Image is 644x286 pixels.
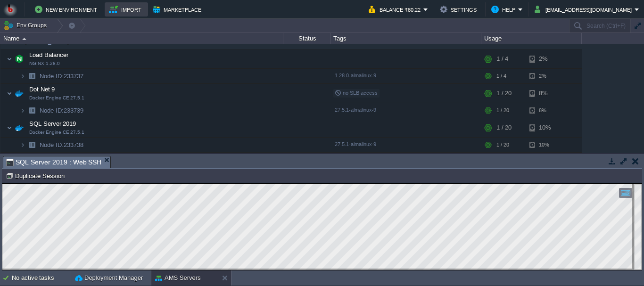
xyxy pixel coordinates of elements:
[39,106,85,114] a: Node ID:233739
[496,138,509,152] div: 1 / 20
[20,103,25,118] img: AMDAwAAAACH5BAEAAAAALAAAAAABAAEAAAICRAEAOw==
[12,270,71,286] div: No active tasks
[3,19,50,32] button: Env Groups
[496,84,512,103] div: 1 / 20
[482,33,581,44] div: Usage
[109,4,144,15] button: Import
[331,33,481,44] div: Tags
[153,4,204,15] button: Marketplace
[1,33,283,44] div: Name
[40,141,64,148] span: Node ID:
[496,118,512,137] div: 1 / 20
[28,120,77,127] a: SQL Server 2019Docker Engine CE 27.5.1
[39,72,85,80] a: Node ID:233737
[7,118,12,137] img: AMDAwAAAACH5BAEAAAAALAAAAAABAAEAAAICRAEAOw==
[3,2,17,16] img: Bitss Techniques
[529,49,560,68] div: 2%
[25,69,39,83] img: AMDAwAAAACH5BAEAAAAALAAAAAABAAEAAAICRAEAOw==
[491,4,518,15] button: Help
[28,120,77,128] span: SQL Server 2019
[529,69,560,83] div: 2%
[39,141,85,149] span: 233738
[28,86,56,93] a: Dot Net 9Docker Engine CE 27.5.1
[529,84,560,103] div: 8%
[496,49,508,68] div: 1 / 4
[335,107,376,113] span: 27.5.1-almalinux-9
[28,51,70,58] a: Load BalancerNGINX 1.28.0
[40,107,64,114] span: Node ID:
[369,4,423,15] button: Balance ₹80.22
[335,90,378,96] span: no SLB access
[535,4,635,15] button: [EMAIL_ADDRESS][DOMAIN_NAME]
[440,4,479,15] button: Settings
[335,141,376,147] span: 27.5.1-almalinux-9
[496,103,509,118] div: 1 / 20
[529,138,560,152] div: 10%
[22,38,26,40] img: AMDAwAAAACH5BAEAAAAALAAAAAABAAEAAAICRAEAOw==
[335,73,376,78] span: 1.28.0-almalinux-9
[29,61,60,66] span: NGINX 1.28.0
[40,73,64,80] span: Node ID:
[155,273,201,283] button: AMS Servers
[28,51,70,59] span: Load Balancer
[13,49,26,68] img: AMDAwAAAACH5BAEAAAAALAAAAAABAAEAAAICRAEAOw==
[35,4,100,15] button: New Environment
[29,95,84,101] span: Docker Engine CE 27.5.1
[20,69,25,83] img: AMDAwAAAACH5BAEAAAAALAAAAAABAAEAAAICRAEAOw==
[13,84,26,103] img: AMDAwAAAACH5BAEAAAAALAAAAAABAAEAAAICRAEAOw==
[6,172,67,180] button: Duplicate Session
[39,106,85,114] span: 233739
[75,273,143,283] button: Deployment Manager
[7,49,12,68] img: AMDAwAAAACH5BAEAAAAALAAAAAABAAEAAAICRAEAOw==
[25,103,39,118] img: AMDAwAAAACH5BAEAAAAALAAAAAABAAEAAAICRAEAOw==
[529,118,560,137] div: 10%
[39,72,85,80] span: 233737
[28,85,56,93] span: Dot Net 9
[13,118,26,137] img: AMDAwAAAACH5BAEAAAAALAAAAAABAAEAAAICRAEAOw==
[7,84,12,103] img: AMDAwAAAACH5BAEAAAAALAAAAAABAAEAAAICRAEAOw==
[39,141,85,149] a: Node ID:233738
[529,103,560,118] div: 8%
[20,138,25,152] img: AMDAwAAAACH5BAEAAAAALAAAAAABAAEAAAICRAEAOw==
[284,33,330,44] div: Status
[29,130,84,135] span: Docker Engine CE 27.5.1
[25,138,39,152] img: AMDAwAAAACH5BAEAAAAALAAAAAABAAEAAAICRAEAOw==
[6,156,101,168] span: SQL Server 2019 : Web SSH
[496,69,506,83] div: 1 / 4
